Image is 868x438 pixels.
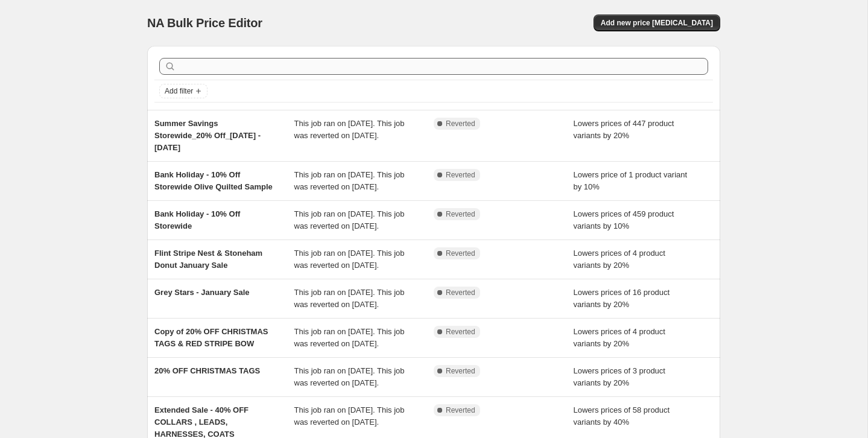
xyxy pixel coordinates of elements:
span: Summer Savings Storewide_20% Off_[DATE] - [DATE] [154,119,261,152]
span: Reverted [446,209,475,219]
span: Copy of 20% OFF CHRISTMAS TAGS & RED STRIPE BOW [154,327,268,348]
span: Reverted [446,119,475,129]
span: Bank Holiday - 10% Off Storewide Olive Quilted Sample [154,170,273,191]
span: Reverted [446,288,475,297]
span: Add new price [MEDICAL_DATA] [601,18,713,28]
span: Lowers prices of 3 product variants by 20% [574,366,665,387]
span: 20% OFF CHRISTMAS TAGS [154,366,260,375]
span: This job ran on [DATE]. This job was reverted on [DATE]. [294,405,405,427]
span: Bank Holiday - 10% Off Storewide [154,209,240,230]
span: Lowers prices of 58 product variants by 40% [574,405,670,427]
span: This job ran on [DATE]. This job was reverted on [DATE]. [294,209,405,230]
span: Reverted [446,249,475,258]
span: Lowers price of 1 product variant by 10% [574,170,688,191]
span: Lowers prices of 447 product variants by 20% [574,119,674,140]
span: This job ran on [DATE]. This job was reverted on [DATE]. [294,366,405,387]
span: Reverted [446,170,475,180]
span: Lowers prices of 459 product variants by 10% [574,209,674,230]
span: Flint Stripe Nest & Stoneham Donut January Sale [154,249,262,270]
span: This job ran on [DATE]. This job was reverted on [DATE]. [294,119,405,140]
span: This job ran on [DATE]. This job was reverted on [DATE]. [294,288,405,309]
span: Add filter [165,86,193,96]
span: This job ran on [DATE]. This job was reverted on [DATE]. [294,249,405,270]
span: Reverted [446,327,475,337]
span: Reverted [446,366,475,376]
span: This job ran on [DATE]. This job was reverted on [DATE]. [294,170,405,191]
span: Lowers prices of 4 product variants by 20% [574,327,665,348]
span: Lowers prices of 16 product variants by 20% [574,288,670,309]
span: Reverted [446,405,475,415]
button: Add filter [159,84,207,98]
span: NA Bulk Price Editor [147,16,262,30]
span: Lowers prices of 4 product variants by 20% [574,249,665,270]
span: This job ran on [DATE]. This job was reverted on [DATE]. [294,327,405,348]
span: Grey Stars - January Sale [154,288,250,297]
button: Add new price [MEDICAL_DATA] [594,14,720,31]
